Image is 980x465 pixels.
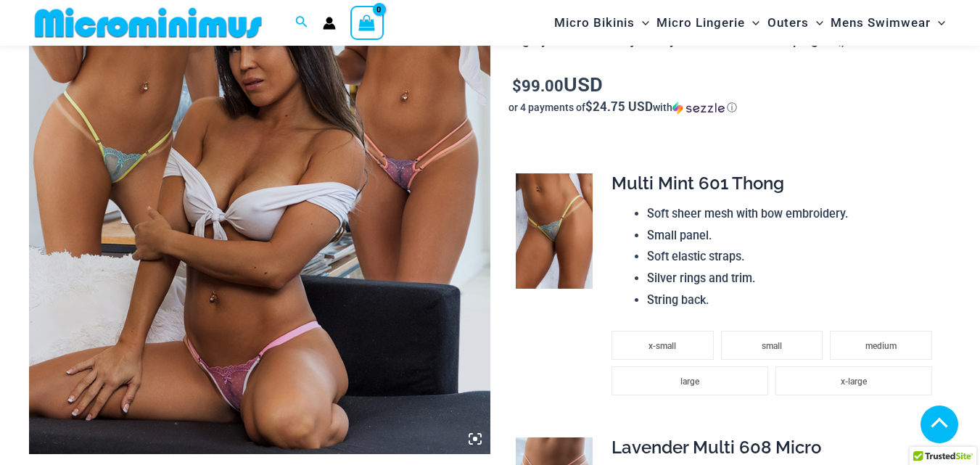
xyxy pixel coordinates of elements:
a: OutersMenu ToggleMenu Toggle [764,4,827,41]
span: large [680,376,699,387]
li: large [612,366,768,395]
a: View Shopping Cart, empty [350,6,384,39]
li: Soft sheer mesh with bow embroidery. [647,203,939,225]
div: or 4 payments of with [508,100,951,115]
a: Search icon link [295,14,308,32]
span: medium [865,341,897,351]
span: $ [512,75,522,96]
li: small [721,331,823,360]
nav: Site Navigation [548,2,951,44]
a: Micro BikinisMenu ToggleMenu Toggle [551,4,653,41]
span: Outers [767,4,809,41]
span: Micro Lingerie [656,4,745,41]
a: Mens SwimwearMenu ToggleMenu Toggle [827,4,949,41]
a: Account icon link [323,17,336,30]
span: Multi Mint 601 Thong [612,173,784,194]
span: x-small [648,341,676,351]
li: x-small [612,331,714,360]
span: Menu Toggle [809,4,823,41]
li: String back. [647,289,939,311]
img: MM SHOP LOGO FLAT [29,7,268,39]
img: Sezzle [672,102,725,115]
img: Bow Lace Mint Multi 601 Thong [516,173,593,289]
li: Soft elastic straps. [647,246,939,268]
div: or 4 payments of$24.75 USDwithSezzle Click to learn more about Sezzle [508,100,951,115]
li: medium [830,331,932,360]
span: Mens Swimwear [831,4,931,41]
li: x-large [775,366,932,395]
span: Menu Toggle [931,4,945,41]
li: Silver rings and trim. [647,268,939,289]
a: Micro LingerieMenu ToggleMenu Toggle [653,4,763,41]
li: Small panel. [647,225,939,247]
span: Menu Toggle [745,4,759,41]
span: Menu Toggle [635,4,649,41]
span: x-large [841,376,867,387]
span: Micro Bikinis [554,4,635,41]
span: $24.75 USD [585,98,653,115]
span: small [762,341,782,351]
p: USD [508,73,951,96]
span: Lavender Multi 608 Micro [612,437,821,458]
bdi: 99.00 [512,75,564,96]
